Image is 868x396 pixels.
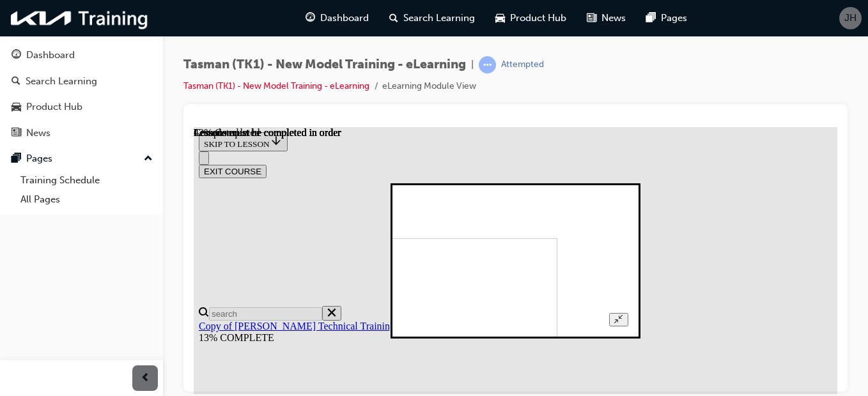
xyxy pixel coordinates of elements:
button: Pages [5,147,158,171]
span: JH [844,11,856,26]
span: learningRecordVerb_ATTEMPT-icon [479,56,496,73]
span: Search Learning [403,11,475,26]
span: Product Hub [510,11,566,26]
span: Pages [661,11,687,26]
span: prev-icon [141,370,150,386]
div: Attempted [501,59,544,71]
a: search-iconSearch Learning [379,5,485,31]
a: car-iconProduct Hub [485,5,577,31]
a: All Pages [15,190,158,209]
button: Unzoom image [415,186,434,199]
span: pages-icon [12,153,21,165]
a: Product Hub [5,95,158,119]
span: guage-icon [12,50,21,61]
div: Search Learning [26,74,97,89]
div: Dashboard [26,48,75,63]
img: kia-training [6,5,153,31]
span: up-icon [144,151,153,167]
span: Tasman (TK1) - New Model Training - eLearning [183,57,466,72]
a: Search Learning [5,70,158,93]
a: Tasman (TK1) - New Model Training - eLearning [183,80,369,91]
span: search-icon [389,10,398,26]
a: Dashboard [5,43,158,67]
span: car-icon [12,102,21,113]
button: JH [839,7,862,29]
span: news-icon [587,10,596,26]
a: guage-iconDashboard [295,5,379,31]
span: search-icon [12,76,20,88]
li: eLearning Module View [382,79,476,94]
span: News [601,11,626,26]
span: car-icon [495,10,505,26]
a: news-iconNews [577,5,636,31]
span: Dashboard [320,11,369,26]
a: pages-iconPages [636,5,697,31]
span: pages-icon [646,10,656,26]
button: DashboardSearch LearningProduct HubNews [5,41,158,147]
span: guage-icon [306,10,315,26]
div: Product Hub [26,100,82,114]
a: News [5,121,158,145]
a: Training Schedule [15,171,158,190]
div: Pages [26,151,52,166]
span: news-icon [12,128,21,139]
div: News [26,126,50,141]
span: | [471,57,474,72]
